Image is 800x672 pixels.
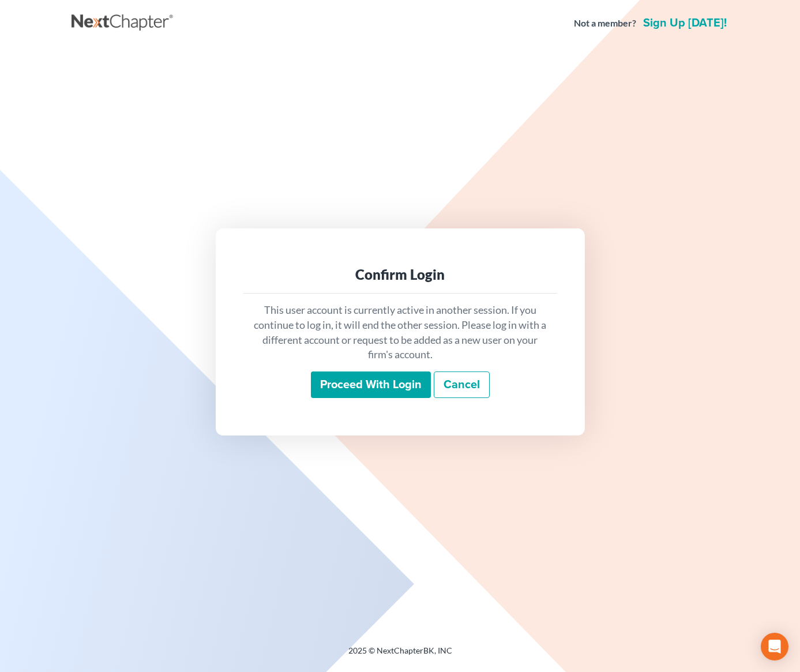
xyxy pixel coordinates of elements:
strong: Not a member? [574,17,636,30]
div: 2025 © NextChapterBK, INC [72,645,729,666]
p: This user account is currently active in another session. If you continue to log in, it will end ... [253,303,548,362]
input: Proceed with login [311,371,431,398]
a: Cancel [434,371,490,398]
div: Confirm Login [253,265,548,284]
a: Sign up [DATE]! [641,17,729,29]
div: Open Intercom Messenger [761,633,788,660]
